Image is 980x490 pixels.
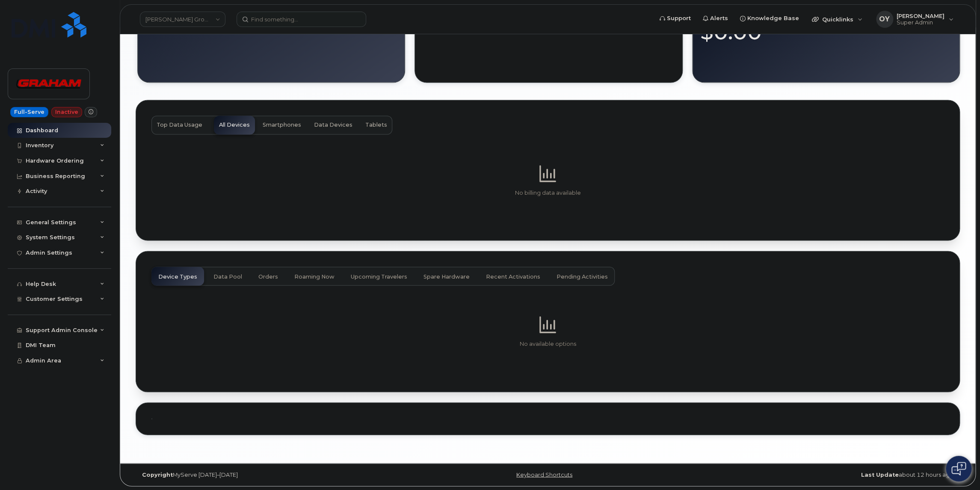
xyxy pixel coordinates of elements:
[697,10,734,27] a: Alerts
[654,10,697,27] a: Support
[747,14,799,23] span: Knowledge Base
[157,122,202,128] span: Top Data Usage
[734,10,805,27] a: Knowledge Base
[314,122,352,128] span: Data Devices
[806,11,868,28] div: Quicklinks
[870,11,959,28] div: Oleg Yaschuk
[151,340,944,347] p: No available options
[365,122,387,128] span: Tablets
[897,19,944,26] span: Super Admin
[423,273,470,280] span: Spare Hardware
[822,16,853,23] span: Quicklinks
[237,12,366,27] input: Find something...
[879,14,890,24] span: OY
[213,273,242,280] span: Data Pool
[685,471,960,478] div: about 12 hours ago
[486,273,540,280] span: Recent Activations
[351,273,407,280] span: Upcoming Travelers
[309,116,358,134] button: Data Devices
[557,273,608,280] span: Pending Activities
[861,471,899,478] strong: Last Update
[667,14,691,23] span: Support
[897,12,944,19] span: [PERSON_NAME]
[360,116,392,134] button: Tablets
[151,116,207,134] button: Top Data Usage
[263,122,301,128] span: Smartphones
[136,471,410,478] div: MyServe [DATE]–[DATE]
[258,116,306,134] button: Smartphones
[142,471,173,478] strong: Copyright
[140,12,225,27] a: Graham Group Ltd.
[258,273,278,280] span: Orders
[151,189,944,196] p: No billing data available
[951,462,966,475] img: Open chat
[710,14,728,23] span: Alerts
[516,471,572,478] a: Keyboard Shortcuts
[294,273,335,280] span: Roaming Now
